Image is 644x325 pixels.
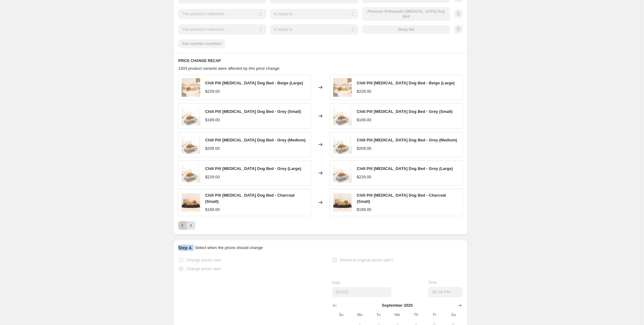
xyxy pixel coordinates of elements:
span: Chill Pill [MEDICAL_DATA] Dog Bed - Grey (Small) [205,109,301,114]
span: 1503 product variants were affected by this price change: [178,66,280,71]
span: Time [428,280,437,285]
span: Chill Pill [MEDICAL_DATA] Dog Bed - Grey (Large) [357,166,453,171]
button: Show next month, October 2025 [455,301,464,310]
span: Revert to original prices later? [340,258,394,262]
img: Carlos-DFCO-in-Mascot5869_d8c809a2-d3da-41a2-9cb2-82d2566f0fcd_80x.jpg [182,135,200,154]
span: Chill Pill [MEDICAL_DATA] Dog Bed - Grey (Medium) [205,138,306,142]
span: Chill Pill [MEDICAL_DATA] Dog Bed - Charcoal (Small) [357,193,446,204]
div: $229.00 [205,88,220,95]
span: Fr [428,312,441,317]
div: $189.00 [205,117,220,123]
img: MG_5112_d66e031c-34fe-497d-bb46-c8ac022f988b_80x.jpg [182,193,200,212]
h2: Step 4. [178,245,192,251]
th: Friday [425,310,444,320]
th: Thursday [407,310,425,320]
div: $209.00 [205,145,220,152]
span: Chill Pill [MEDICAL_DATA] Dog Bed - Grey (Small) [357,109,452,114]
button: Next [187,221,195,230]
div: $189.00 [205,207,220,213]
nav: Pagination [178,221,195,230]
img: Carlos-DFCO-in-Mascot5869_d8c809a2-d3da-41a2-9cb2-82d2566f0fcd_80x.jpg [333,135,352,154]
img: MG_5135_80x.jpg [333,78,352,97]
th: Wednesday [388,310,407,320]
button: Show previous month, August 2025 [331,301,339,310]
div: $229.00 [357,174,371,180]
img: Carlos-DFCO-in-Mascot5869_be57a6b0-b940-4599-9f94-c5819c02a43b_80x.jpg [182,107,200,125]
span: Tu [372,312,385,317]
img: Carlos-DFCO-in-Mascot5869_34e7cbf2-8f52-4647-b6e3-478ad76a4fe2_80x.jpg [333,164,352,182]
th: Saturday [444,310,463,320]
span: Change prices later [186,266,221,271]
span: Chill Pill [MEDICAL_DATA] Dog Bed - Charcoal (Small) [205,193,294,204]
div: $209.00 [357,145,371,152]
span: Change prices now [186,258,221,262]
button: Previous [178,221,187,230]
input: 8/23/2025 [332,287,391,297]
span: Mo [353,312,367,317]
div: $189.00 [357,117,371,123]
span: Chill Pill [MEDICAL_DATA] Dog Bed - Grey (Large) [205,166,301,171]
span: We [390,312,404,317]
div: $229.00 [357,88,371,95]
span: Su [334,312,348,317]
div: $189.00 [357,207,371,213]
span: Th [409,312,423,317]
span: Chill Pill [MEDICAL_DATA] Dog Bed - Grey (Medium) [357,138,457,142]
h6: PRICE CHANGE RECAP [178,58,463,63]
th: Tuesday [369,310,388,320]
span: Date [332,280,340,285]
img: MG_5112_d66e031c-34fe-497d-bb46-c8ac022f988b_80x.jpg [333,193,352,212]
span: Chill Pill [MEDICAL_DATA] Dog Bed - Beige (Large) [357,81,455,85]
span: Sa [447,312,460,317]
input: 12:00 [428,287,463,297]
th: Sunday [332,310,351,320]
p: Select when the prices should change [195,245,263,251]
th: Monday [351,310,369,320]
div: $229.00 [205,174,220,180]
img: Carlos-DFCO-in-Mascot5869_be57a6b0-b940-4599-9f94-c5819c02a43b_80x.jpg [333,107,352,125]
span: Chill Pill [MEDICAL_DATA] Dog Bed - Beige (Large) [205,81,303,85]
img: Carlos-DFCO-in-Mascot5869_34e7cbf2-8f52-4647-b6e3-478ad76a4fe2_80x.jpg [182,164,200,182]
img: MG_5135_80x.jpg [182,78,200,97]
